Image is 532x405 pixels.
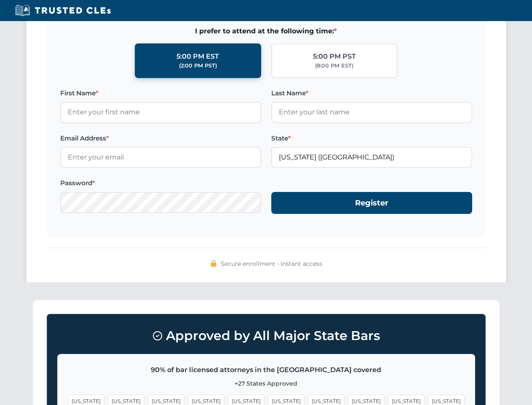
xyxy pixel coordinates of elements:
[13,4,113,17] img: Trusted CLEs
[313,51,356,62] div: 5:00 PM PST
[179,62,217,70] div: (2:00 PM PST)
[271,147,472,168] input: Washington (WA)
[57,324,475,347] h3: Approved by All Major State Bars
[60,147,261,168] input: Enter your email
[60,102,261,123] input: Enter your first name
[221,259,322,268] span: Secure enrollment • Instant access
[60,133,261,143] label: Email Address
[315,62,353,70] div: (8:00 PM EST)
[60,178,261,188] label: Password
[68,364,465,375] p: 90% of bar licensed attorneys in the [GEOGRAPHIC_DATA] covered
[210,260,217,267] img: 🔒
[271,133,472,143] label: State
[60,26,472,37] span: I prefer to attend at the following time:
[176,51,219,62] div: 5:00 PM EST
[271,192,472,214] button: Register
[68,379,465,388] p: +27 States Approved
[60,88,261,98] label: First Name
[271,88,472,98] label: Last Name
[271,102,472,123] input: Enter your last name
